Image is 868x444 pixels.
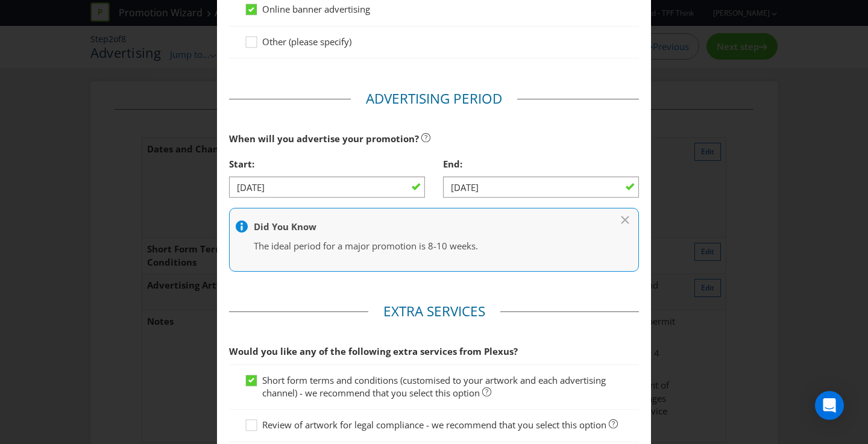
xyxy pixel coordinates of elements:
span: Would you like any of the following extra services from Plexus? [229,345,518,357]
span: The ideal period for a major promotion is 8-10 weeks. [254,240,478,252]
div: End: [443,152,639,177]
span: Review of artwork for legal compliance - we recommend that you select this option [262,419,606,431]
span: Other (please specify) [262,36,351,48]
legend: Advertising Period [351,89,517,108]
div: Open Intercom Messenger [815,391,844,420]
input: DD/MM/YY [229,177,425,198]
span: Online banner advertising [262,3,370,15]
div: Start: [229,152,425,177]
span: Short form terms and conditions (customised to your artwork and each advertising channel) - we re... [262,374,606,399]
legend: Extra Services [368,302,500,321]
span: When will you advertise your promotion? [229,133,419,145]
input: DD/MM/YY [443,177,639,198]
